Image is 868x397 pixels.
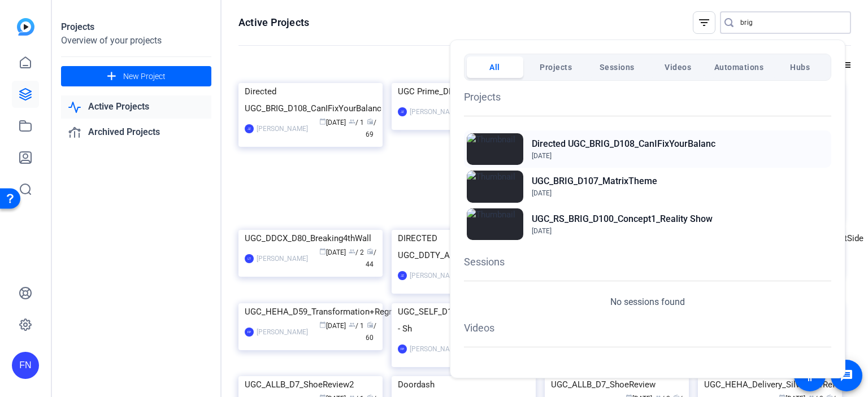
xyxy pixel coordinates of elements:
span: Hubs [790,57,810,77]
p: No sessions found [610,295,685,309]
h2: Directed UGC_BRIG_D108_CanIFixYourBalanc [532,137,715,151]
h2: UGC_BRIG_D107_MatrixTheme [532,174,657,188]
span: Automations [714,57,764,77]
h1: Videos [464,320,831,335]
img: Thumbnail [467,133,523,165]
span: Videos [665,57,691,77]
span: All [489,57,500,77]
span: Projects [540,57,572,77]
h1: Projects [464,89,831,104]
span: [DATE] [532,152,552,160]
img: Thumbnail [467,208,523,240]
h2: UGC_RS_BRIG_D100_Concept1_Reality Show [532,212,713,226]
img: Thumbnail [467,171,523,202]
span: Sessions [600,57,635,77]
h1: Sessions [464,254,831,269]
span: [DATE] [532,227,552,235]
span: [DATE] [532,189,552,197]
img: Thumbnail [467,364,523,396]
